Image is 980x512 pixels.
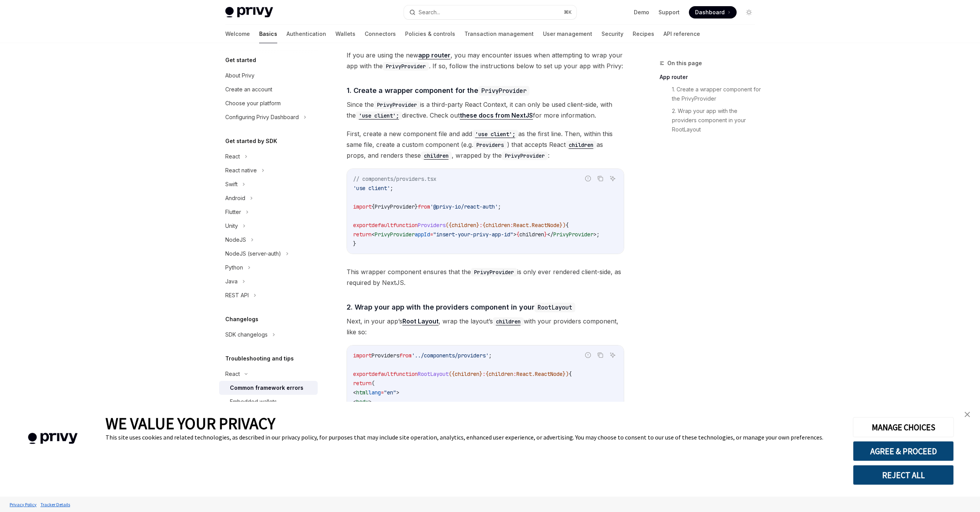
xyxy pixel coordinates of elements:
[353,380,372,387] span: return
[347,128,624,161] span: First, create a new component file and add as the first line. Then, within this same file, create...
[486,371,489,377] span: {
[452,222,476,229] span: children
[393,371,418,377] span: function
[479,371,482,377] span: }
[8,498,39,511] a: Privacy Policy
[356,111,402,119] a: 'use client';
[569,371,572,377] span: {
[415,203,418,210] span: }
[547,231,553,238] span: </
[519,231,544,238] span: children
[405,25,455,43] a: Policies & controls
[455,371,479,377] span: children
[353,175,436,182] span: // components/providers.tsx
[106,413,275,433] span: WE VALUE YOUR PRIVACY
[353,371,372,377] span: export
[449,371,455,377] span: ({
[482,222,486,229] span: {
[219,83,318,96] a: Create an account
[372,352,399,359] span: Providers
[219,96,318,110] a: Choose your platform
[12,422,94,455] img: company logo
[225,152,240,161] div: React
[402,317,439,325] a: Root Layout
[384,389,396,396] span: "en"
[601,25,623,43] a: Security
[583,173,593,184] button: Report incorrect code
[563,371,569,377] span: })
[259,25,277,43] a: Basics
[482,371,486,377] span: :
[372,371,393,377] span: default
[689,6,737,19] a: Dashboard
[225,277,238,286] div: Java
[369,389,381,396] span: lang
[433,231,513,238] span: "insert-your-privy-app-id"
[225,207,241,217] div: Flutter
[473,141,507,149] code: Providers
[225,25,250,43] a: Welcome
[412,352,489,359] span: '../components/providers'
[553,231,593,238] span: PrivyProvider
[430,203,498,210] span: '@privy-io/react-auth'
[608,173,618,184] button: Ask AI
[608,350,618,360] button: Ask AI
[446,222,452,229] span: ({
[353,203,372,210] span: import
[353,389,356,396] span: <
[595,350,605,360] button: Copy the contents from the code block
[39,498,72,511] a: Tracker Details
[372,380,375,387] span: (
[381,389,384,396] span: =
[430,231,433,238] span: =
[421,152,452,160] code: children
[476,222,479,229] span: }
[353,231,372,238] span: return
[225,166,257,175] div: React native
[347,302,575,312] span: 2. Wrap your app with the providers component in your
[667,59,702,68] span: On this page
[853,465,954,485] button: REJECT ALL
[372,231,375,238] span: <
[225,330,268,339] div: SDK changelogs
[390,185,393,192] span: ;
[516,371,532,377] span: React
[513,371,516,377] span: :
[353,222,372,229] span: export
[853,441,954,461] button: AGREE & PROCEED
[396,389,399,396] span: >
[634,8,649,16] a: Demo
[225,7,273,18] img: light logo
[225,235,246,244] div: NodeJS
[219,395,318,409] a: Embedded wallets
[510,222,513,229] span: :
[225,136,277,146] h5: Get started by SDK
[225,263,243,272] div: Python
[513,222,529,229] span: React
[369,398,372,405] span: >
[383,62,429,71] code: PrivyProvider
[535,371,563,377] span: ReactNode
[353,398,356,405] span: <
[399,352,412,359] span: from
[225,113,299,122] div: Configuring Privy Dashboard
[460,111,533,120] a: these docs from NextJS
[365,25,396,43] a: Connectors
[225,99,281,108] div: Choose your platform
[493,317,524,325] a: children
[493,317,524,326] code: children
[544,231,547,238] span: }
[498,203,501,210] span: ;
[743,6,755,19] button: Toggle dark mode
[372,203,375,210] span: {
[543,25,592,43] a: User management
[419,8,440,17] div: Search...
[583,350,593,360] button: Report incorrect code
[663,25,700,43] a: API reference
[347,85,529,96] span: 1. Create a wrapper component for the
[660,71,761,83] a: App router
[230,383,303,392] div: Common framework errors
[516,231,519,238] span: {
[418,222,446,229] span: Providers
[502,152,548,160] code: PrivyProvider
